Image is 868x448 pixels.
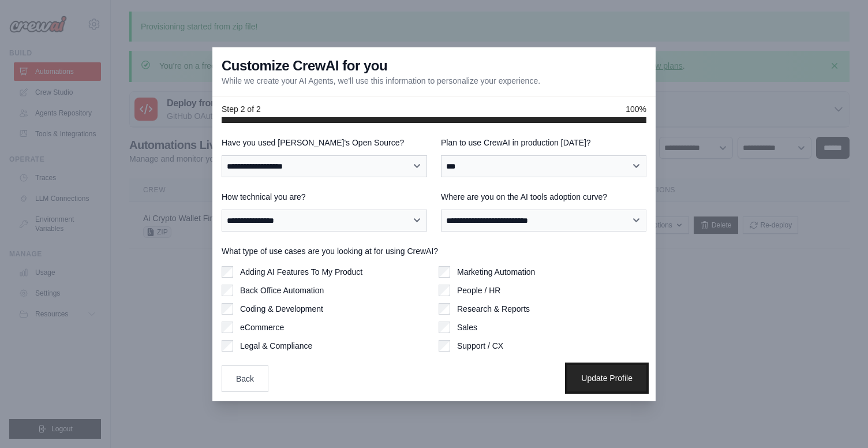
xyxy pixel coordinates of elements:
[240,285,324,296] label: Back Office Automation
[240,303,323,315] label: Coding & Development
[457,285,500,296] label: People / HR
[457,322,477,333] label: Sales
[457,303,530,315] label: Research & Reports
[240,322,284,333] label: eCommerce
[567,365,646,391] button: Update Profile
[222,191,427,203] label: How technical you are?
[222,137,427,148] label: Have you used [PERSON_NAME]'s Open Source?
[222,75,540,87] p: While we create your AI Agents, we'll use this information to personalize your experience.
[240,266,362,278] label: Adding AI Features To My Product
[441,191,646,203] label: Where are you on the AI tools adoption curve?
[240,340,312,352] label: Legal & Compliance
[222,57,387,75] h3: Customize CrewAI for you
[457,266,535,278] label: Marketing Automation
[222,103,261,115] span: Step 2 of 2
[457,340,503,352] label: Support / CX
[222,245,646,257] label: What type of use cases are you looking at for using CrewAI?
[626,103,646,115] span: 100%
[441,137,646,148] label: Plan to use CrewAI in production [DATE]?
[222,365,268,392] button: Back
